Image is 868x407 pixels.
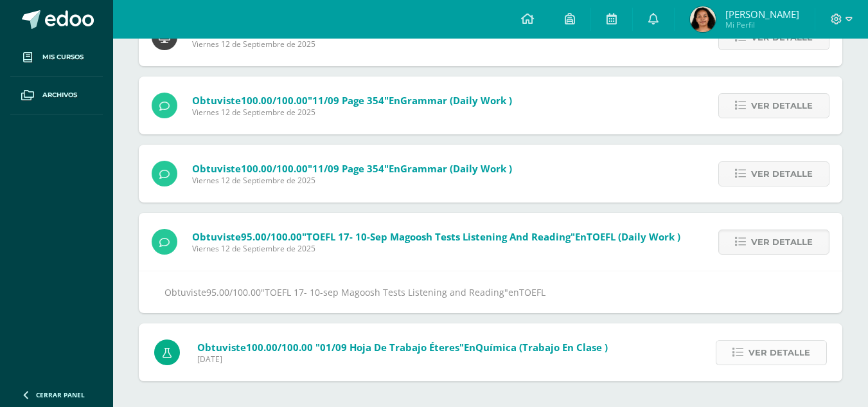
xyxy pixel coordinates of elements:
span: "TOEFL 17- 10-sep Magoosh Tests Listening and Reading" [261,286,508,298]
span: Grammar (Daily Work ) [400,162,512,175]
span: Cerrar panel [36,390,85,399]
span: "TOEFL 17- 10-sep Magoosh Tests Listening and Reading" [302,230,575,243]
span: Viernes 12 de Septiembre de 2025 [192,243,680,254]
span: Obtuviste en [192,230,680,243]
span: "01/09 Hoja de trabajo Éteres" [315,341,464,354]
span: Ver detalle [751,94,813,118]
span: Obtuviste en [197,341,608,354]
span: Mis cursos [42,52,84,62]
span: 100.00/100.00 [246,341,313,354]
span: TOEFL (Daily Work ) [587,230,680,243]
span: [DATE] [197,354,608,365]
span: Obtuviste en [192,94,512,107]
span: 95.00/100.00 [241,230,302,243]
span: "11/09 Page 354" [308,162,389,175]
span: 100.00/100.00 [241,162,308,175]
span: Grammar (Daily Work ) [400,94,512,107]
a: Archivos [10,77,103,114]
span: Viernes 12 de Septiembre de 2025 [192,107,512,118]
div: Obtuviste en [164,284,817,300]
a: Mis cursos [10,39,103,77]
span: Ver detalle [751,162,813,186]
span: 100.00/100.00 [241,94,308,107]
span: [PERSON_NAME] [725,8,799,21]
span: TOEFL [519,286,545,298]
img: cb4148081ef252bd29a6a4424fd4a5bd.png [690,6,716,32]
span: 95.00/100.00 [206,286,261,298]
span: Archivos [42,90,77,100]
span: Ver detalle [751,230,813,254]
span: Obtuviste en [192,162,512,175]
span: "11/09 Page 354" [308,94,389,107]
span: Ver detalle [748,341,810,365]
span: Viernes 12 de Septiembre de 2025 [192,175,512,186]
span: Viernes 12 de Septiembre de 2025 [192,39,554,50]
span: Mi Perfil [725,19,799,30]
span: Química (Trabajo en clase ) [475,341,608,354]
